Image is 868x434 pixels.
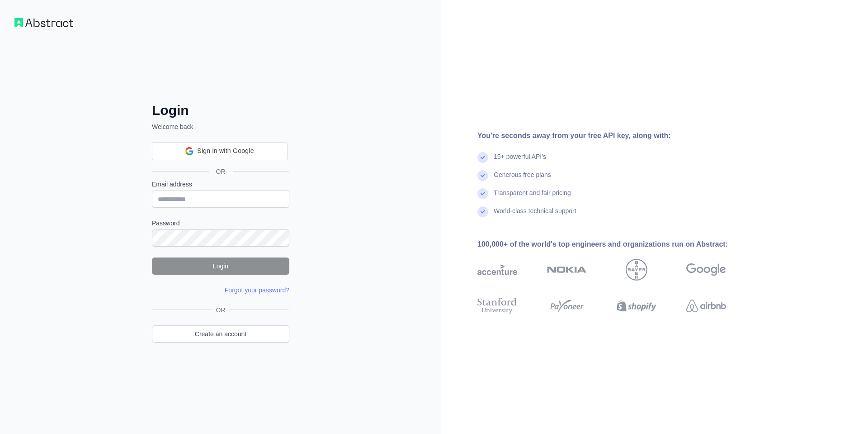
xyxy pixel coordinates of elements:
a: Create an account [152,325,289,343]
label: Password [152,219,289,228]
span: Sign in with Google [197,146,254,156]
img: stanford university [477,296,517,316]
img: payoneer [547,296,587,316]
img: accenture [477,259,517,281]
div: World-class technical support [494,206,576,224]
div: 100,000+ of the world's top engineers and organizations run on Abstract: [477,239,755,250]
img: Workflow [14,18,73,27]
img: bayer [626,259,647,281]
label: Email address [152,180,289,189]
img: nokia [547,259,587,281]
img: check mark [477,152,488,163]
div: Sign in with Google [152,142,288,160]
h2: Login [152,102,289,119]
div: Transparent and fair pricing [494,188,571,206]
span: OR [212,305,229,315]
img: check mark [477,206,488,217]
img: check mark [477,170,488,181]
div: You're seconds away from your free API key, along with: [477,130,755,141]
img: check mark [477,188,488,199]
span: OR [209,167,233,176]
button: Login [152,258,289,275]
p: Welcome back [152,122,289,131]
div: 15+ powerful API's [494,152,546,170]
img: shopify [617,296,656,316]
div: Generous free plans [494,170,551,188]
a: Forgot your password? [225,286,289,294]
img: airbnb [686,296,726,316]
img: google [686,259,726,281]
